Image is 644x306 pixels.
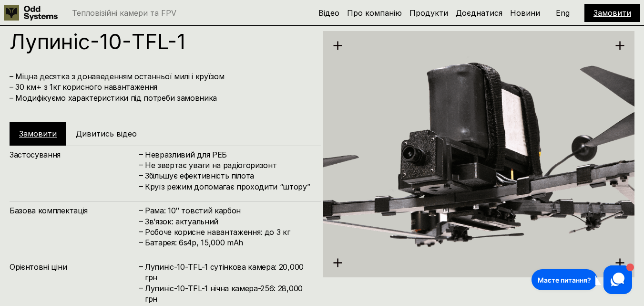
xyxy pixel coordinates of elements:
[456,8,502,18] a: Доєднатися
[139,261,143,272] h4: –
[139,226,143,237] h4: –
[145,149,312,160] h4: Невразливий для РЕБ
[10,149,138,160] h4: Застосування
[318,8,339,18] a: Відео
[145,160,312,170] h4: Не звертає уваги на радіогоризонт
[10,205,138,216] h4: Базова комплектація
[145,262,312,283] h4: Лупиніс-10-TFL-1 сутінкова камера: 20,000 грн
[529,263,634,296] iframe: HelpCrunch
[145,227,312,237] h4: Робоче корисне навантаження: до 3 кг
[510,8,540,18] a: Новини
[10,31,312,52] h1: Лупиніс-10-TFL-1
[556,9,570,17] p: Eng
[145,205,312,216] h4: Рама: 10’’ товстий карбон
[139,159,143,170] h4: –
[19,129,57,138] a: Замовити
[76,128,137,139] h5: Дивитись відео
[10,262,138,272] h4: Орієнтовні ціни
[139,181,143,191] h4: –
[145,181,312,192] h4: Круїз режим допомагає проходити “штору”
[139,205,143,215] h4: –
[139,283,143,293] h4: –
[145,216,312,227] h4: Зв’язок: актуальний
[139,237,143,247] h4: –
[10,71,312,103] h4: – Міцна десятка з донаведенням останньої милі і круїзом – 30 км+ з 1кг корисного навантаження – М...
[139,215,143,226] h4: –
[139,148,143,159] h4: –
[145,237,312,248] h4: Батарея: 6s4p, 15,000 mAh
[409,8,448,18] a: Продукти
[145,170,312,181] h4: Збільшує ефективність пілота
[139,170,143,180] h4: –
[593,8,631,18] a: Замовити
[72,9,176,17] p: Тепловізійні камери та FPV
[145,283,312,305] h4: Лупиніс-10-TFL-1 нічна камера-256: 28,000 грн
[347,8,402,18] a: Про компанію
